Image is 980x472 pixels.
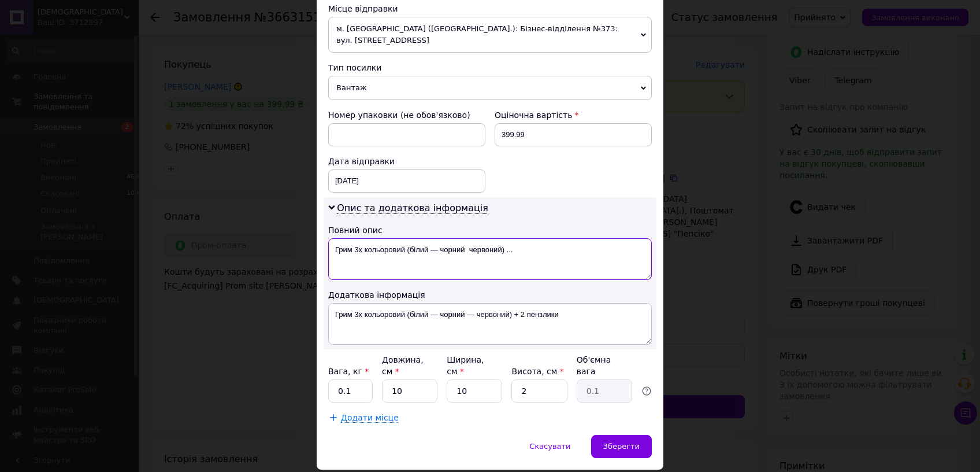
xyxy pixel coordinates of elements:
span: Місце відправки [328,4,398,13]
span: Зберегти [603,442,640,451]
label: Довжина, см [382,355,424,376]
span: м. [GEOGRAPHIC_DATA] ([GEOGRAPHIC_DATA].): Бізнес-відділення №373: вул. [STREET_ADDRESS] [328,17,652,53]
textarea: Грим 3x кольоровий (білий — чорний — червоний) + 2 пензлики [328,303,652,345]
label: Вага, кг [328,367,369,376]
textarea: Грим 3x кольоровий (білий — чорний червоний) ... [328,238,652,280]
label: Висота, см [511,367,563,376]
div: Номер упаковки (не обов'язково) [328,109,485,121]
span: Тип посилки [328,63,381,72]
span: Вантаж [328,76,652,100]
span: Додати місце [341,413,399,423]
span: Опис та додаткова інформація [337,202,488,214]
label: Ширина, см [447,355,484,376]
div: Повний опис [328,224,652,236]
div: Об'ємна вага [577,354,632,377]
div: Додаткова інформація [328,289,652,301]
span: Скасувати [529,442,570,451]
div: Оціночна вартість [495,109,652,121]
div: Дата відправки [328,156,485,167]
